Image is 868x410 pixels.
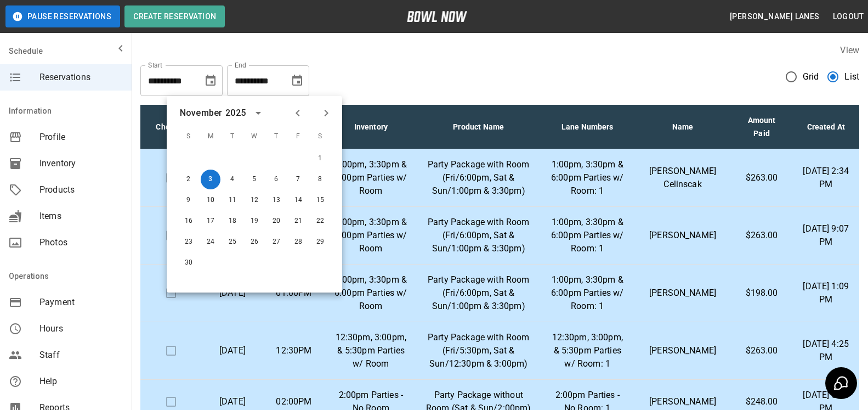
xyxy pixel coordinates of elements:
p: 1:00pm, 3:30pm & 6:00pm Parties w/ Room [333,158,409,198]
button: Nov 25, 2025 [223,232,242,252]
label: View [840,45,859,55]
button: Nov 28, 2025 [288,232,308,252]
th: Inventory [325,105,417,149]
p: [DATE] [211,395,254,408]
button: Nov 22, 2025 [310,211,330,231]
button: Nov 4, 2025 [223,170,242,189]
button: Nov 16, 2025 [179,211,198,231]
button: Nov 14, 2025 [288,190,308,210]
button: Nov 3, 2025 [201,170,220,189]
p: $263.00 [740,229,784,242]
button: Nov 27, 2025 [266,232,286,252]
button: Nov 7, 2025 [288,170,308,189]
img: logo [407,11,467,22]
span: S [310,126,330,148]
span: T [223,126,242,148]
p: Party Package with Room (Fri/6:00pm, Sat & Sun/1:00pm & 3:30pm) [426,158,531,198]
span: Items [39,210,123,223]
button: Nov 13, 2025 [266,190,286,210]
span: F [288,126,308,148]
button: Nov 1, 2025 [310,149,330,169]
p: 1:00pm, 3:30pm & 6:00pm Parties w/ Room [333,273,409,313]
button: Nov 30, 2025 [179,253,198,273]
p: $248.00 [740,395,784,408]
p: [DATE] [211,344,254,357]
button: Choose date, selected date is Oct 3, 2025 [200,70,222,92]
p: [PERSON_NAME] [644,287,722,300]
p: Party Package with Room (Fri/6:00pm, Sat & Sun/1:00pm & 3:30pm) [426,216,531,255]
span: S [179,126,198,148]
button: Nov 24, 2025 [201,232,220,252]
p: 02:00PM [272,395,316,408]
button: Nov 2, 2025 [179,170,198,189]
button: [PERSON_NAME] Lanes [725,7,824,27]
p: [PERSON_NAME] [644,344,722,357]
p: Party Package with Room (Fri/6:00pm, Sat & Sun/1:00pm & 3:30pm) [426,273,531,313]
p: [DATE] 9:07 PM [802,222,850,249]
p: 12:30PM [272,344,316,357]
div: 2025 [225,106,246,120]
p: [DATE] [211,287,254,300]
span: W [245,126,264,148]
button: Nov 26, 2025 [245,232,264,252]
p: 01:00PM [272,287,316,300]
span: Hours [39,322,123,335]
th: Created At [793,105,859,149]
button: Nov 6, 2025 [266,170,286,189]
button: Nov 11, 2025 [223,190,242,210]
button: Nov 15, 2025 [310,190,330,210]
p: 12:30pm, 3:00pm, & 5:30pm Parties w/ Room: 1 [549,331,626,370]
button: Nov 12, 2025 [245,190,264,210]
span: Staff [39,349,123,362]
span: Payment [39,296,123,309]
span: Inventory [39,157,123,170]
button: Choose date, selected date is Nov 3, 2025 [286,70,308,92]
button: Previous month [288,104,307,122]
button: Nov 23, 2025 [179,232,198,252]
button: Pause Reservations [5,5,120,27]
th: Name [635,105,731,149]
button: Nov 19, 2025 [245,211,264,231]
button: Next month [317,104,336,122]
span: Profile [39,131,123,144]
button: Nov 10, 2025 [201,190,220,210]
th: Amount Paid [731,105,793,149]
th: Lane Numbers [540,105,635,149]
button: calendar view is open, switch to year view [249,104,268,122]
button: Nov 21, 2025 [288,211,308,231]
p: 12:30pm, 3:00pm, & 5:30pm Parties w/ Room [333,331,409,370]
p: Party Package with Room (Fri/5:30pm, Sat & Sun/12:30pm & 3:00pm) [426,331,531,370]
button: Nov 20, 2025 [266,211,286,231]
button: Nov 17, 2025 [201,211,220,231]
button: Create Reservation [124,5,225,27]
span: Products [39,183,123,196]
p: 1:00pm, 3:30pm & 6:00pm Parties w/ Room [333,216,409,255]
p: [DATE] 4:25 PM [802,338,850,364]
p: 1:00pm, 3:30pm & 6:00pm Parties w/ Room: 1 [549,158,626,198]
span: List [844,70,859,83]
button: Logout [829,7,868,27]
span: M [201,126,220,148]
p: $263.00 [740,344,784,357]
p: [PERSON_NAME] Celinscak [644,165,722,191]
span: Grid [803,70,819,83]
th: Product Name [417,105,540,149]
p: $198.00 [740,287,784,300]
span: Help [39,375,123,388]
button: Nov 8, 2025 [310,170,330,189]
p: [DATE] 1:09 PM [802,280,850,306]
button: Nov 29, 2025 [310,232,330,252]
span: Reservations [39,71,123,84]
button: Nov 18, 2025 [223,211,242,231]
span: T [266,126,286,148]
p: [PERSON_NAME] [644,229,722,242]
th: Check In [140,105,202,149]
p: [DATE] 2:34 PM [802,165,850,191]
button: Nov 9, 2025 [179,190,198,210]
p: 1:00pm, 3:30pm & 6:00pm Parties w/ Room: 1 [549,273,626,313]
p: [PERSON_NAME] [644,395,722,408]
button: Nov 5, 2025 [245,170,264,189]
p: 1:00pm, 3:30pm & 6:00pm Parties w/ Room: 1 [549,216,626,255]
span: Photos [39,236,123,249]
p: $263.00 [740,171,784,184]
